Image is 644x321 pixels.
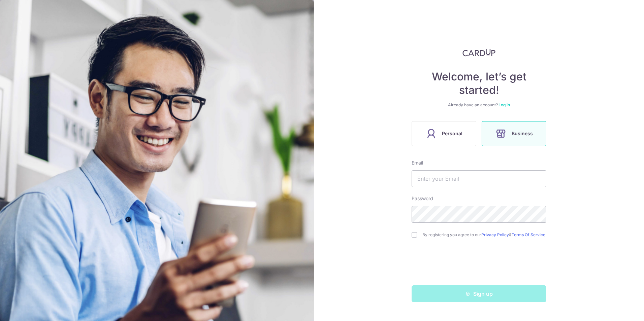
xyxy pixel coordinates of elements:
a: Personal [409,121,479,146]
img: CardUp Logo [462,48,495,57]
iframe: reCAPTCHA [428,251,530,277]
div: Already have an account? [412,102,546,108]
h4: Welcome, let’s get started! [412,70,546,97]
a: Privacy Policy [481,232,509,237]
label: Password [412,195,433,202]
label: By registering you agree to our & [422,232,546,238]
span: Business [512,130,533,138]
a: Terms Of Service [512,232,545,237]
a: Log in [498,102,510,107]
a: Business [479,121,549,146]
span: Personal [442,130,462,138]
input: Enter your Email [412,170,546,187]
label: Email [412,159,423,166]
